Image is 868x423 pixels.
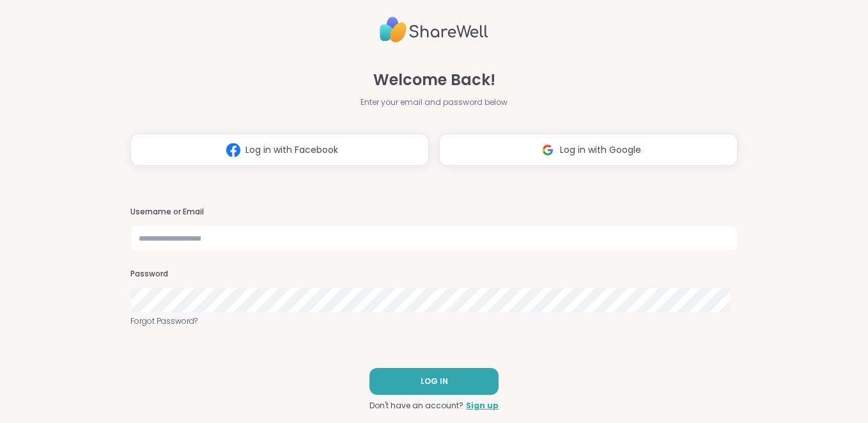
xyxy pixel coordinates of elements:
[439,134,738,166] button: Log in with Google
[130,315,738,327] a: Forgot Password?
[360,97,508,108] span: Enter your email and password below
[130,269,738,280] h3: Password
[536,138,560,162] img: ShareWell Logomark
[466,400,499,411] a: Sign up
[560,143,641,157] span: Log in with Google
[130,134,429,166] button: Log in with Facebook
[369,400,463,411] span: Don't have an account?
[373,68,495,92] span: Welcome Back!
[380,12,488,48] img: ShareWell Logo
[130,207,738,218] h3: Username or Email
[245,143,338,157] span: Log in with Facebook
[221,138,245,162] img: ShareWell Logomark
[421,376,448,387] span: LOG IN
[369,368,499,395] button: LOG IN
